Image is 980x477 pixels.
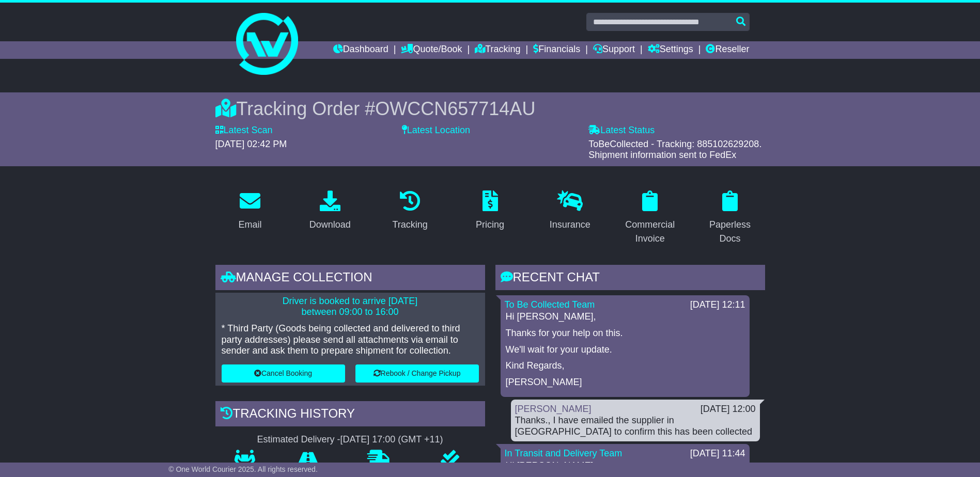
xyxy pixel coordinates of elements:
[495,265,765,293] div: RECENT CHAT
[648,41,693,59] a: Settings
[303,187,357,235] a: Download
[615,187,685,249] a: Commercial Invoice
[588,125,655,136] label: Latest Status
[392,218,427,232] div: Tracking
[702,218,758,246] div: Paperless Docs
[515,415,756,437] div: Thanks., I have emailed the supplier in [GEOGRAPHIC_DATA] to confirm this has been collected
[238,218,261,232] div: Email
[690,299,745,311] div: [DATE] 12:11
[515,404,592,414] a: [PERSON_NAME]
[215,125,273,136] label: Latest Scan
[695,187,765,249] a: Paperless Docs
[622,218,678,246] div: Commercial Invoice
[340,434,443,446] div: [DATE] 17:00 (GMT +11)
[168,465,318,473] span: © One World Courier 2025. All rights reserved.
[222,323,479,357] p: * Third Party (Goods being collected and delivered to third party addresses) please send all atta...
[506,377,744,388] p: [PERSON_NAME]
[701,404,756,415] div: [DATE] 12:00
[355,364,479,383] button: Rebook / Change Pickup
[506,328,744,339] p: Thanks for your help on this.
[215,98,765,120] div: Tracking Order #
[402,125,470,136] label: Latest Location
[550,218,590,232] div: Insurance
[505,448,623,458] a: In Transit and Delivery Team
[333,41,388,59] a: Dashboard
[593,41,635,59] a: Support
[506,460,744,472] p: Hi [PERSON_NAME],
[215,139,287,149] span: [DATE] 02:42 PM
[231,187,268,235] a: Email
[505,299,595,310] a: To Be Collected Team
[401,41,462,59] a: Quote/Book
[215,401,485,429] div: Tracking history
[309,218,351,232] div: Download
[506,311,744,323] p: Hi [PERSON_NAME],
[215,265,485,293] div: Manage collection
[222,364,345,383] button: Cancel Booking
[385,187,434,235] a: Tracking
[690,448,745,459] div: [DATE] 11:44
[543,187,597,235] a: Insurance
[215,434,485,446] div: Estimated Delivery -
[475,41,520,59] a: Tracking
[469,187,511,235] a: Pricing
[588,139,761,161] span: ToBeCollected - Tracking: 885102629208. Shipment information sent to FedEx
[506,360,744,372] p: Kind Regards,
[706,41,749,59] a: Reseller
[222,296,479,318] p: Driver is booked to arrive [DATE] between 09:00 to 16:00
[375,98,535,119] span: OWCCN657714AU
[533,41,580,59] a: Financials
[476,218,504,232] div: Pricing
[506,344,744,356] p: We'll wait for your update.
